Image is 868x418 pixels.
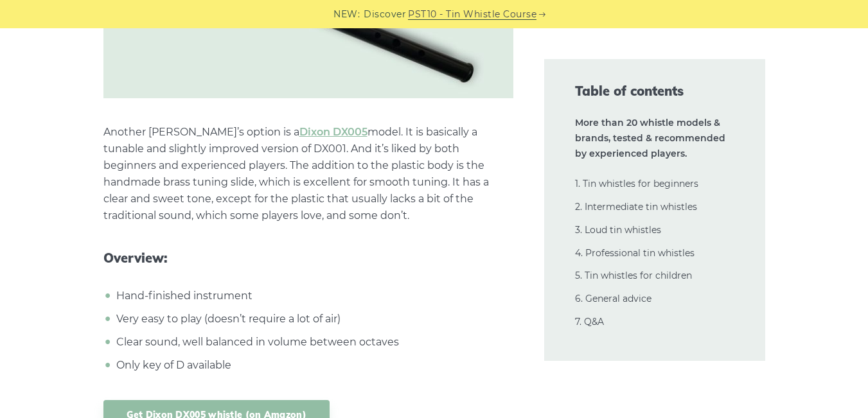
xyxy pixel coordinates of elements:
a: Dixon DX005 [299,126,368,138]
a: 1. Tin whistles for beginners [575,178,698,189]
span: NEW: [333,7,360,22]
li: Very easy to play (doesn’t require a lot of air) [113,311,513,327]
a: 6. General advice [575,293,651,304]
li: Hand-finished instrument [113,288,513,304]
span: Overview: [103,250,513,266]
a: 7. Q&A [575,316,604,327]
strong: More than 20 whistle models & brands, tested & recommended by experienced players. [575,117,725,159]
a: 4. Professional tin whistles [575,247,695,259]
li: Only key of D available [113,357,513,374]
span: Discover [364,7,406,22]
p: Another [PERSON_NAME]’s option is a model. It is basically a tunable and slightly improved versio... [103,124,513,224]
li: Clear sound, well balanced in volume between octaves [113,334,513,351]
span: Table of contents [575,82,734,100]
a: 5. Tin whistles for children [575,270,692,281]
a: PST10 - Tin Whistle Course [408,7,536,22]
a: 2. Intermediate tin whistles [575,201,697,213]
a: 3. Loud tin whistles [575,224,661,236]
